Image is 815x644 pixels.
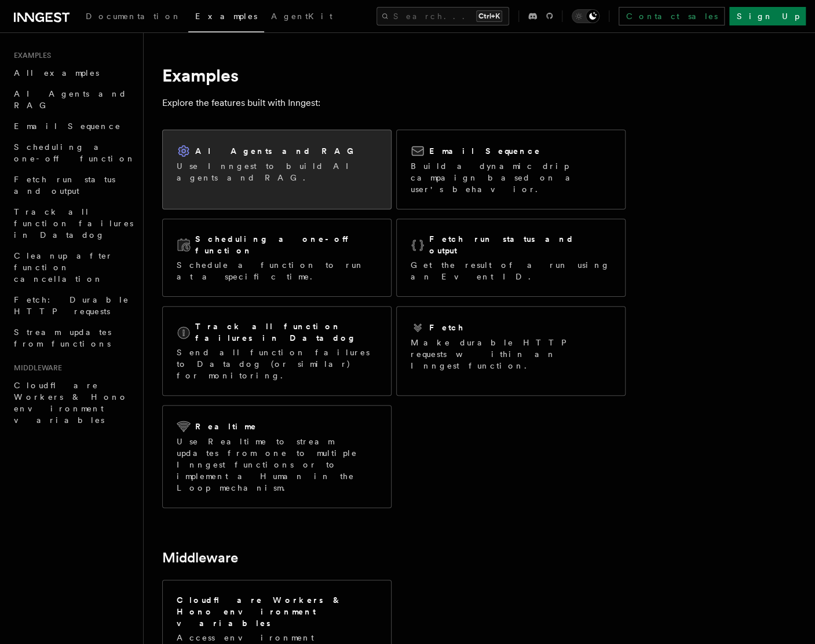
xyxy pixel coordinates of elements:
[476,10,502,22] kbd: Ctrl+K
[9,62,136,83] a: All examples
[377,7,509,25] button: Search...Ctrl+K
[14,327,111,348] span: Stream updates from functions
[79,3,188,31] a: Documentation
[9,83,136,116] a: AI Agents and RAG
[396,219,626,297] a: Fetch run status and outputGet the result of a run using an Event ID.
[14,251,113,284] span: Cleanup after function cancellation
[429,145,541,157] h2: Email Sequence
[14,142,136,163] span: Scheduling a one-off function
[14,89,127,110] span: AI Agents and RAG
[177,436,377,494] p: Use Realtime to stream updates from one to multiple Inngest functions or to implement a Human in ...
[14,381,128,425] span: Cloudflare Workers & Hono environment variables
[729,7,806,25] a: Sign Up
[429,233,611,256] h2: Fetch run status and output
[162,306,392,396] a: Track all function failures in DatadogSend all function failures to Datadog (or similar) for moni...
[86,12,181,21] span: Documentation
[396,306,626,396] a: FetchMake durable HTTP requests within an Inngest function.
[177,594,377,629] h2: Cloudflare Workers & Hono environment variables
[9,137,136,169] a: Scheduling a one-off function
[572,9,600,23] button: Toggle dark mode
[14,207,133,240] span: Track all function failures in Datadog
[162,550,238,566] a: Middleware
[162,95,626,111] p: Explore the features built with Inngest:
[271,12,332,21] span: AgentKit
[188,3,264,32] a: Examples
[411,160,611,195] p: Build a dynamic drip campaign based on a user's behavior.
[162,130,392,209] a: AI Agents and RAGUse Inngest to build AI agents and RAG.
[9,322,136,354] a: Stream updates from functions
[9,363,62,373] span: Middleware
[162,65,626,86] h1: Examples
[411,259,611,282] p: Get the result of a run using an Event ID.
[429,322,465,333] h2: Fetch
[411,337,611,371] p: Make durable HTTP requests within an Inngest function.
[619,7,725,25] a: Contact sales
[177,347,377,381] p: Send all function failures to Datadog (or similar) for monitoring.
[9,116,136,137] a: Email Sequence
[14,175,115,196] span: Fetch run status and output
[195,321,377,344] h2: Track all function failures in Datadog
[162,219,392,297] a: Scheduling a one-off functionSchedule a function to run at a specific time.
[9,375,136,430] a: Cloudflare Workers & Hono environment variables
[9,201,136,245] a: Track all function failures in Datadog
[195,421,257,432] h2: Realtime
[177,160,377,183] p: Use Inngest to build AI agents and RAG.
[9,289,136,322] a: Fetch: Durable HTTP requests
[14,122,121,131] span: Email Sequence
[177,259,377,282] p: Schedule a function to run at a specific time.
[195,12,257,21] span: Examples
[14,295,129,316] span: Fetch: Durable HTTP requests
[9,51,51,60] span: Examples
[195,145,360,157] h2: AI Agents and RAG
[9,245,136,289] a: Cleanup after function cancellation
[162,405,392,508] a: RealtimeUse Realtime to stream updates from one to multiple Inngest functions or to implement a H...
[9,169,136,201] a: Fetch run status and output
[396,130,626,209] a: Email SequenceBuild a dynamic drip campaign based on a user's behavior.
[14,68,99,78] span: All examples
[264,3,339,31] a: AgentKit
[195,233,377,256] h2: Scheduling a one-off function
